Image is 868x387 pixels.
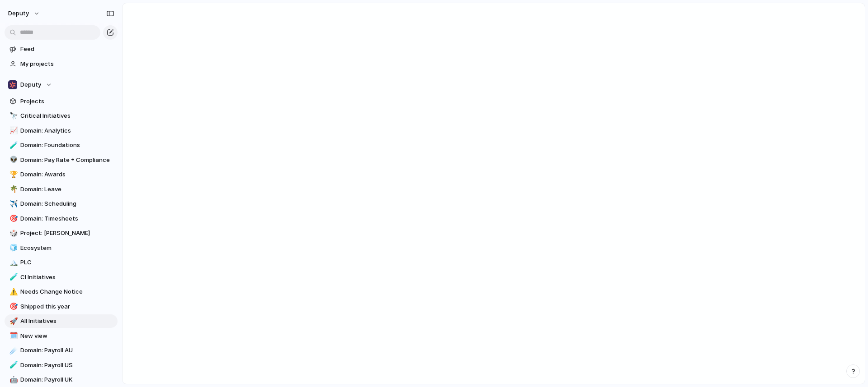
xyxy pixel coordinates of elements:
span: Deputy [20,80,41,89]
span: Domain: Foundations [20,141,114,150]
a: ✈️Domain: Scheduling [5,197,118,211]
span: Domain: Awards [20,170,114,179]
div: 🏔️ [9,258,16,268]
span: Domain: Payroll UK [20,375,114,384]
a: ⚠️Needs Change Notice [5,285,118,299]
button: 👽 [8,156,17,165]
button: Deputy [5,78,118,92]
div: 🎲 [9,228,16,239]
a: 🎯Shipped this year [5,300,118,313]
button: 📈 [8,126,17,135]
button: 🧊 [8,244,17,253]
span: PLC [20,258,114,267]
div: 🧪 [9,140,16,151]
span: Ecosystem [20,244,114,253]
span: Domain: Analytics [20,126,114,135]
span: Domain: Scheduling [20,199,114,208]
span: Domain: Leave [20,185,114,194]
div: 🎯 [9,301,16,312]
span: All Initiatives [20,317,114,326]
a: Projects [5,95,118,108]
span: Shipped this year [20,302,114,311]
a: 🧪CI Initiatives [5,271,118,284]
button: 🧪 [8,273,17,282]
a: 🌴Domain: Leave [5,183,118,196]
div: 👽 [9,155,16,165]
a: 🏆Domain: Awards [5,168,118,181]
button: 🌴 [8,185,17,194]
div: ✈️ [9,199,16,209]
div: 🗓️ [9,331,16,341]
button: 🚀 [8,317,17,326]
div: ⚠️ [9,287,16,297]
span: Needs Change Notice [20,287,114,296]
a: ☄️Domain: Payroll AU [5,344,118,357]
div: 🧪 [9,360,16,370]
button: 🤖 [8,375,17,384]
a: My projects [5,57,118,71]
span: Projects [20,97,114,106]
div: 🧪 [9,272,16,282]
a: 🏔️PLC [5,256,118,269]
span: Domain: Payroll AU [20,346,114,355]
button: 🏔️ [8,258,17,267]
button: ☄️ [8,346,17,355]
div: 🔭 [9,111,16,121]
span: Critical Initiatives [20,111,114,120]
div: ☄️ [9,346,16,356]
div: 🌴 [9,184,16,194]
a: 🎲Project: [PERSON_NAME] [5,226,118,240]
button: 🧪 [8,141,17,150]
button: ✈️ [8,199,17,208]
a: 🧪Domain: Payroll US [5,359,118,372]
span: Domain: Timesheets [20,214,114,223]
a: 📈Domain: Analytics [5,124,118,138]
button: ⚠️ [8,287,17,296]
a: 🤖Domain: Payroll UK [5,373,118,387]
button: 🧪 [8,361,17,370]
a: 🗓️New view [5,329,118,343]
span: New view [20,332,114,341]
button: 🗓️ [8,332,17,341]
a: 🧪Domain: Foundations [5,138,118,152]
span: Domain: Pay Rate + Compliance [20,156,114,165]
button: 🏆 [8,170,17,179]
span: Feed [20,45,114,54]
button: 🎲 [8,229,17,238]
span: CI Initiatives [20,273,114,282]
a: Feed [5,42,118,56]
a: 🧊Ecosystem [5,241,118,255]
div: 🤖 [9,375,16,385]
div: 🎯 [9,213,16,224]
span: Project: [PERSON_NAME] [20,229,114,238]
a: 🔭Critical Initiatives [5,109,118,123]
div: 📈 [9,125,16,136]
a: 👽Domain: Pay Rate + Compliance [5,153,118,167]
button: 🎯 [8,302,17,311]
button: 🔭 [8,111,17,120]
a: 🚀All Initiatives [5,314,118,328]
div: 🚀 [9,316,16,327]
div: 🧊 [9,243,16,253]
button: 🎯 [8,214,17,223]
a: 🎯Domain: Timesheets [5,212,118,226]
div: 🏆 [9,170,16,180]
